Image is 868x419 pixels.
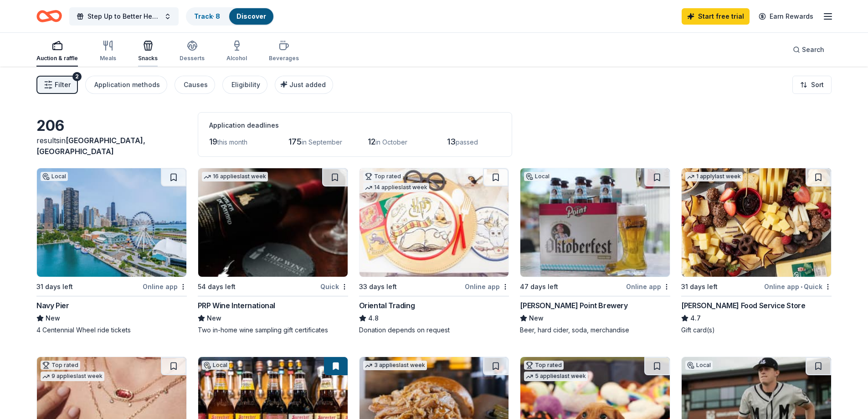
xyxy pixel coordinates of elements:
[685,172,743,181] div: 1 apply last week
[529,313,544,324] span: New
[36,168,187,335] a: Image for Navy PierLocal31 days leftOnline appNavy PierNew4 Centennial Wheel ride tickets
[792,76,832,94] button: Sort
[465,281,509,292] div: Online app
[194,12,220,20] a: Track· 8
[36,5,62,27] a: Home
[275,76,333,94] button: Just added
[682,168,831,277] img: Image for Gordon Food Service Store
[100,36,116,67] button: Meals
[198,281,236,292] div: 54 days left
[681,326,832,335] div: Gift card(s)
[138,55,158,62] div: Snacks
[36,326,187,335] div: 4 Centennial Wheel ride tickets
[198,168,348,277] img: Image for PRP Wine International
[375,138,407,146] span: in October
[520,168,670,335] a: Image for Stevens Point BreweryLocal47 days leftOnline app[PERSON_NAME] Point BreweryNewBeer, har...
[226,55,247,62] div: Alcohol
[138,36,158,67] button: Snacks
[269,36,299,67] button: Beverages
[41,372,104,381] div: 9 applies last week
[359,326,509,335] div: Donation depends on request
[360,168,509,277] img: Image for Oriental Trading
[36,136,145,156] span: [GEOGRAPHIC_DATA], [GEOGRAPHIC_DATA]
[520,168,670,277] img: Image for Stevens Point Brewery
[681,168,832,335] a: Image for Gordon Food Service Store1 applylast week31 days leftOnline app•Quick[PERSON_NAME] Food...
[363,172,403,181] div: Top rated
[87,11,160,22] span: Step Up to Better Health Fun Run, Walk & Roll
[184,79,208,90] div: Causes
[72,72,82,81] div: 2
[681,281,718,292] div: 31 days left
[685,361,713,370] div: Local
[359,168,509,335] a: Image for Oriental TradingTop rated14 applieslast week33 days leftOnline appOriental Trading4.8Do...
[217,138,247,146] span: this month
[186,7,274,26] button: Track· 8Discover
[37,168,186,277] img: Image for Navy Pier
[520,300,627,311] div: [PERSON_NAME] Point Brewery
[41,172,68,181] div: Local
[180,55,205,62] div: Desserts
[236,12,266,20] a: Discover
[520,281,558,292] div: 47 days left
[269,55,299,62] div: Beverages
[363,361,427,370] div: 3 applies last week
[36,36,78,67] button: Auction & raffle
[36,117,187,135] div: 206
[524,372,588,381] div: 5 applies last week
[801,283,802,290] span: •
[209,137,217,146] span: 19
[690,313,701,324] span: 4.7
[802,44,824,55] span: Search
[231,79,260,90] div: Eligibility
[288,137,302,146] span: 175
[36,135,187,157] div: results
[198,300,275,311] div: PRP Wine International
[36,55,78,62] div: Auction & raffle
[85,76,167,94] button: Application methods
[94,79,160,90] div: Application methods
[143,281,187,292] div: Online app
[36,76,78,94] button: Filter2
[198,168,348,335] a: Image for PRP Wine International16 applieslast week54 days leftQuickPRP Wine InternationalNewTwo ...
[626,281,670,292] div: Online app
[55,79,71,90] span: Filter
[524,172,551,181] div: Local
[209,120,501,131] div: Application deadlines
[764,281,832,292] div: Online app Quick
[175,76,215,94] button: Causes
[100,55,116,62] div: Meals
[681,300,805,311] div: [PERSON_NAME] Food Service Store
[207,313,221,324] span: New
[368,313,379,324] span: 4.8
[682,8,750,25] a: Start free trial
[202,361,229,370] div: Local
[36,300,69,311] div: Navy Pier
[46,313,60,324] span: New
[289,81,326,88] span: Just added
[36,136,145,156] span: in
[786,41,832,59] button: Search
[320,281,348,292] div: Quick
[222,76,267,94] button: Eligibility
[302,138,342,146] span: in September
[36,281,73,292] div: 31 days left
[363,183,429,192] div: 14 applies last week
[520,326,670,335] div: Beer, hard cider, soda, merchandise
[811,79,824,90] span: Sort
[447,137,456,146] span: 13
[753,8,819,25] a: Earn Rewards
[41,361,80,370] div: Top rated
[359,281,397,292] div: 33 days left
[69,7,179,26] button: Step Up to Better Health Fun Run, Walk & Roll
[226,36,247,67] button: Alcohol
[524,361,564,370] div: Top rated
[456,138,478,146] span: passed
[202,172,268,181] div: 16 applies last week
[359,300,415,311] div: Oriental Trading
[198,326,348,335] div: Two in-home wine sampling gift certificates
[180,36,205,67] button: Desserts
[368,137,375,146] span: 12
